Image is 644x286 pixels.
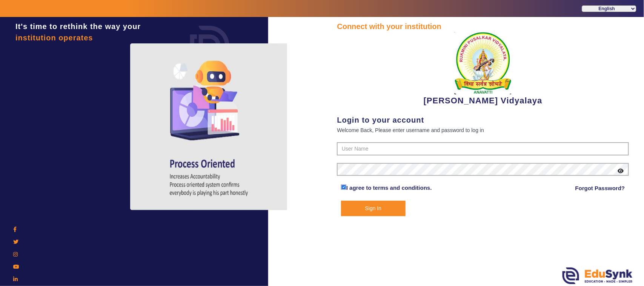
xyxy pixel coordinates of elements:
span: institution operates [15,34,93,42]
div: Login to your account [337,114,629,126]
img: edusynk.png [563,268,633,284]
span: It's time to rethink the way your [15,22,141,31]
div: [PERSON_NAME] Vidyalaya [337,32,629,107]
div: Welcome Back, Please enter username and password to log in [337,126,629,135]
img: login4.png [130,43,289,210]
img: login.png [181,17,238,74]
a: Forgot Password? [575,184,625,193]
input: User Name [337,142,629,156]
img: 1f9ccde3-ca7c-4581-b515-4fcda2067381 [455,32,511,94]
a: I agree to terms and conditions. [346,185,432,191]
button: Sign In [341,201,406,216]
div: Connect with your institution [337,21,629,32]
